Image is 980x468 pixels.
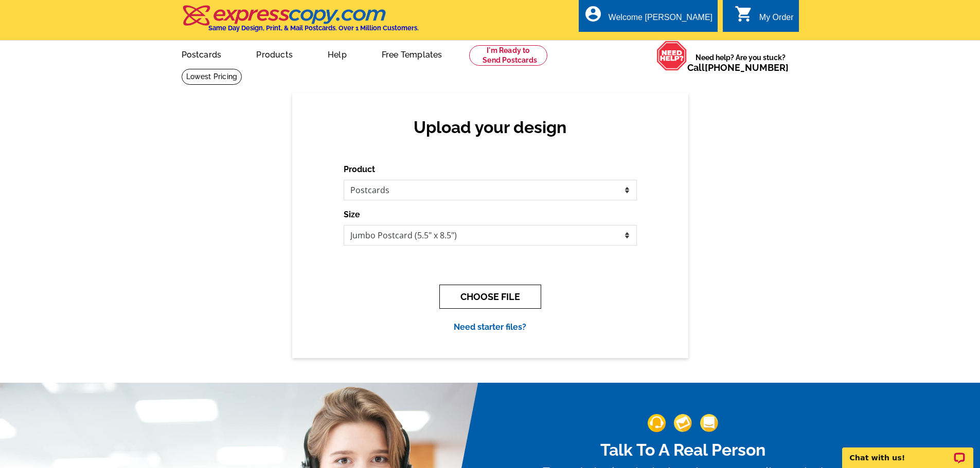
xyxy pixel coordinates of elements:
[165,42,238,66] a: Postcards
[454,322,526,332] a: Need starter files?
[735,11,794,24] a: shopping_cart My Order
[687,52,794,73] span: Need help? Are you stuck?
[344,163,375,176] label: Product
[208,24,419,32] h4: Same Day Design, Print, & Mail Postcards. Over 1 Million Customers.
[240,42,309,66] a: Products
[365,42,459,66] a: Free Templates
[700,414,718,432] img: support-img-3_1.png
[311,42,363,66] a: Help
[542,440,825,460] h2: Talk To A Real Person
[584,5,602,23] i: account_circle
[344,209,360,221] label: Size
[759,13,794,27] div: My Order
[609,13,712,27] div: Welcome [PERSON_NAME]
[735,5,753,23] i: shopping_cart
[182,12,419,32] a: Same Day Design, Print, & Mail Postcards. Over 1 Million Customers.
[439,285,541,309] button: CHOOSE FILE
[656,41,687,71] img: help
[835,436,980,468] iframe: LiveChat chat widget
[354,118,627,137] h2: Upload your design
[705,62,789,73] a: [PHONE_NUMBER]
[687,62,789,73] span: Call
[648,414,666,432] img: support-img-1.png
[674,414,692,432] img: support-img-2.png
